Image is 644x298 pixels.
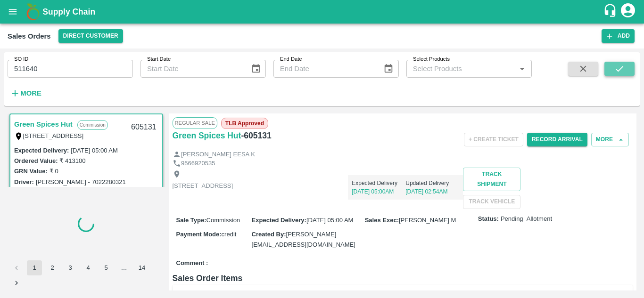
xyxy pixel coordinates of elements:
nav: pagination navigation [8,260,165,290]
button: Track Shipment [463,168,520,191]
b: Supply Chain [42,7,95,16]
label: [PERSON_NAME] - 7022280321 [36,178,126,185]
label: End Date [280,56,302,63]
label: Sale Type : [176,217,206,224]
button: Choose date [247,60,265,78]
label: SO ID [14,56,28,63]
label: ₹ 0 [50,168,58,175]
button: More [8,85,44,101]
label: Expected Delivery : [14,147,69,154]
span: TLB Approved [221,118,268,129]
p: [DATE] 02:54AM [405,187,459,196]
p: Commission [77,120,108,130]
strong: More [20,89,41,97]
span: credit [222,231,237,238]
button: Go to page 14 [134,260,149,275]
p: 9566920535 [181,159,215,168]
h6: Sales Order Items [173,272,633,285]
label: Start Date [147,56,171,63]
div: customer-support [603,3,619,20]
button: More [591,133,629,146]
p: [STREET_ADDRESS] [173,182,233,191]
p: Updated Delivery [405,179,459,187]
label: Select Products [413,56,450,63]
button: Open [516,63,528,75]
input: Enter SO ID [8,60,133,78]
button: Record Arrival [527,133,587,146]
span: [PERSON_NAME][EMAIL_ADDRESS][DOMAIN_NAME] [252,231,355,248]
label: Payment Mode : [176,231,222,238]
label: Comment : [176,259,208,268]
div: 605131 [125,116,162,138]
span: [DATE] 05:00 AM [306,217,353,224]
span: Pending_Allotment [501,215,552,224]
button: Add [602,29,635,43]
input: Start Date [140,60,243,78]
p: [PERSON_NAME] EESA K [181,150,255,159]
p: Expected Delivery [352,179,405,187]
span: Commission [206,217,240,224]
button: Go to next page [9,275,24,290]
input: Select Products [409,63,513,75]
button: Go to page 2 [45,260,60,275]
button: Go to page 4 [81,260,96,275]
input: End Date [273,60,376,78]
label: [DATE] 05:00 AM [71,147,117,154]
a: Green Spices Hut [173,129,241,142]
button: Select DC [58,29,123,43]
label: Expected Delivery : [252,217,306,224]
b: Product [180,290,203,297]
div: … [116,264,132,273]
span: [PERSON_NAME] M [399,217,456,224]
button: Choose date [380,60,397,78]
label: Created By : [252,231,286,238]
label: Sales Exec : [365,217,399,224]
img: logo [24,2,42,21]
label: GRN Value: [14,168,48,175]
a: Green Spices Hut [14,118,73,130]
label: Status: [478,215,499,224]
button: Go to page 5 [99,260,114,275]
a: Supply Chain [42,5,603,18]
label: ₹ 413100 [59,157,85,164]
h6: - 605131 [241,129,271,142]
label: Ordered Value: [14,157,58,164]
span: Regular Sale [173,117,217,129]
label: Driver: [14,178,34,185]
label: [STREET_ADDRESS] [23,132,84,139]
p: [DATE] 05:00AM [352,187,405,196]
div: account of current user [619,2,636,22]
button: page 1 [27,260,42,275]
button: Go to page 3 [63,260,78,275]
div: Sales Orders [8,30,51,42]
button: open drawer [2,1,24,23]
